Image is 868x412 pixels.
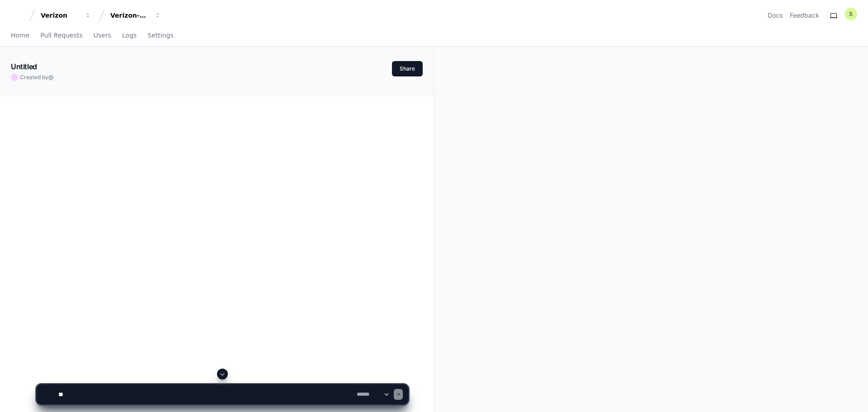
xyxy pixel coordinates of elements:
a: Docs [768,11,783,20]
span: Users [94,33,111,38]
button: Verizon [37,7,95,24]
a: Home [11,25,29,46]
span: Pull Requests [40,33,82,38]
button: Share [392,61,423,76]
a: Logs [122,25,137,46]
div: Verizon-Clarify-Order-Management [110,11,149,20]
a: Settings [147,25,173,46]
span: Logs [122,33,137,38]
h1: Untitled [11,61,37,72]
button: S [844,8,857,20]
div: Verizon [41,11,80,20]
h1: S [849,10,853,18]
a: Users [94,25,111,46]
span: Home [11,33,29,38]
button: Verizon-Clarify-Order-Management [107,7,165,24]
span: @ [48,74,54,81]
a: Pull Requests [40,25,82,46]
span: Settings [147,33,173,38]
button: Feedback [790,11,819,20]
span: Created by [20,74,54,81]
